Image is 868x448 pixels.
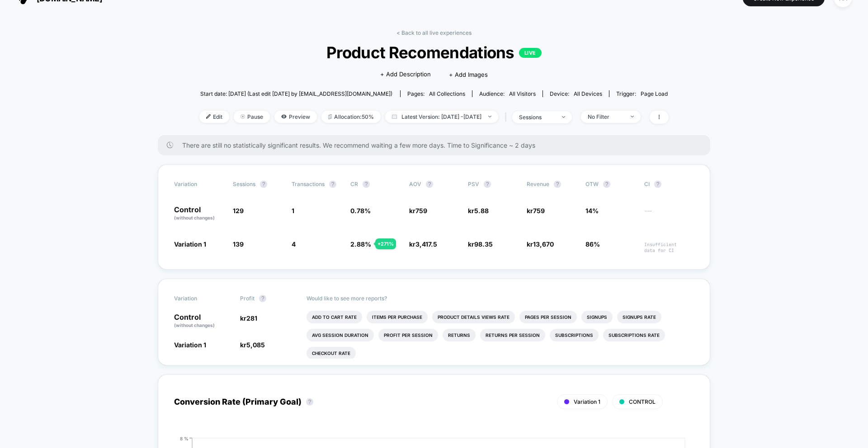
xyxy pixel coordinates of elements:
span: (without changes) [174,215,215,220]
span: 98.35 [474,240,493,248]
span: Pause [234,111,270,123]
li: Returns [443,329,476,341]
span: Insufficient data for CI [644,242,694,253]
li: Pages Per Session [519,311,577,323]
li: Subscriptions [550,329,599,341]
button: ? [329,181,336,188]
span: --- [644,208,694,221]
button: ? [603,181,610,188]
img: rebalance [328,114,332,119]
img: edit [206,114,211,119]
span: Edit [199,111,229,123]
span: Product Recomendations [223,43,645,62]
span: Variation 1 [574,398,600,405]
span: There are still no statistically significant results. We recommend waiting a few more days . Time... [182,141,692,149]
span: Revenue [527,181,549,187]
p: Control [174,206,224,221]
a: < Back to all live experiences [396,29,472,36]
span: Start date: [DATE] (Last edit [DATE] by [EMAIL_ADDRESS][DOMAIN_NAME]) [200,90,392,97]
span: AOV [409,181,421,187]
button: ? [259,295,266,302]
span: CR [350,181,358,187]
li: Product Details Views Rate [432,311,515,323]
span: + Add Description [380,70,431,79]
span: 281 [246,314,257,322]
p: Would like to see more reports? [307,295,694,302]
span: kr [527,240,554,248]
tspan: 8 % [180,435,189,441]
span: 129 [233,207,244,215]
span: 5.88 [474,207,489,215]
span: + Add Images [449,71,488,78]
button: ? [654,181,661,188]
span: | [503,111,512,124]
li: Signups Rate [617,311,661,323]
span: kr [240,341,265,349]
button: ? [260,181,267,188]
li: Avg Session Duration [307,329,374,341]
span: 3,417.5 [415,240,437,248]
span: Page Load [641,90,668,97]
span: Variation 1 [174,240,206,248]
span: 0.78 % [350,207,371,215]
button: ? [363,181,370,188]
li: Returns Per Session [480,329,545,341]
span: Device: [542,90,609,97]
span: OTW [585,181,635,188]
div: No Filter [588,113,624,120]
img: end [631,116,634,117]
button: ? [554,181,561,188]
button: ? [426,181,433,188]
span: 5,085 [246,341,265,349]
span: kr [468,240,493,248]
span: CONTROL [629,398,656,405]
div: Trigger: [616,90,668,97]
span: 4 [292,240,296,248]
li: Checkout Rate [307,347,356,359]
li: Add To Cart Rate [307,311,362,323]
span: 13,670 [533,240,554,248]
span: 14% [585,207,599,215]
span: PSV [468,181,479,187]
span: CI [644,181,694,188]
span: Variation 1 [174,341,206,349]
span: Allocation: 50% [321,111,381,123]
div: Pages: [407,90,465,97]
div: sessions [519,114,555,121]
p: LIVE [519,48,542,58]
span: (without changes) [174,322,215,328]
span: Sessions [233,181,255,187]
span: all collections [429,90,465,97]
img: end [488,116,491,117]
li: Profit Per Session [378,329,438,341]
span: 86% [585,240,600,248]
button: ? [306,398,313,406]
span: kr [468,207,489,215]
div: Audience: [479,90,536,97]
span: kr [409,207,427,215]
span: Preview [274,111,317,123]
span: 759 [533,207,545,215]
span: Profit [240,295,255,302]
span: All Visitors [509,90,536,97]
span: Transactions [292,181,325,187]
span: all devices [574,90,602,97]
p: Control [174,313,231,329]
li: Signups [581,311,613,323]
span: kr [240,314,257,322]
img: calendar [392,114,397,119]
div: + 271 % [375,238,396,249]
span: kr [527,207,545,215]
span: kr [409,240,437,248]
img: end [562,116,565,118]
button: ? [484,181,491,188]
img: end [241,114,245,119]
span: Variation [174,295,224,302]
span: Latest Version: [DATE] - [DATE] [385,111,498,123]
span: 2.88 % [350,240,371,248]
li: Subscriptions Rate [603,329,665,341]
span: Variation [174,181,224,188]
span: 759 [415,207,427,215]
span: 1 [292,207,294,215]
span: 139 [233,240,244,248]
